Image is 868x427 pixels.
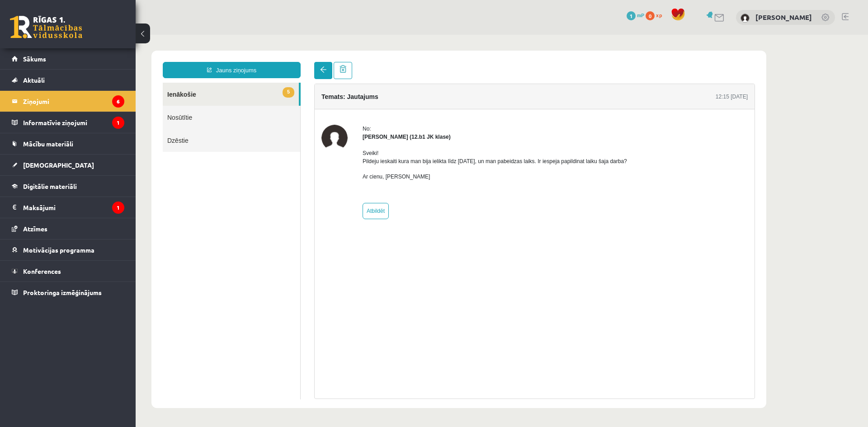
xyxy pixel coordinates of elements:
a: [PERSON_NAME] [755,13,812,22]
span: Proktoringa izmēģinājums [23,288,102,296]
a: Motivācijas programma [12,239,124,260]
span: Sākums [23,55,46,63]
h4: Temats: Jautajums [186,58,243,66]
span: Konferences [23,267,61,275]
span: 1 [627,11,636,20]
i: 1 [112,202,124,214]
a: Mācību materiāli [12,133,124,154]
a: Digitālie materiāli [12,176,124,197]
a: 5Ienākošie [27,48,163,71]
a: Atzīmes [12,218,124,239]
a: Ziņojumi6 [12,91,124,112]
a: Atbildēt [227,168,253,184]
i: 1 [112,117,124,129]
a: Proktoringa izmēģinājums [12,282,124,303]
span: Mācību materiāli [23,140,73,148]
a: [DEMOGRAPHIC_DATA] [12,155,124,175]
strong: [PERSON_NAME] (12.b1 JK klase) [227,99,315,105]
img: Jelizaveta Daņevska [186,90,212,116]
span: Motivācijas programma [23,246,94,254]
a: Informatīvie ziņojumi1 [12,112,124,133]
span: Digitālie materiāli [23,182,77,190]
span: Atzīmes [23,225,47,233]
div: 12:15 [DATE] [580,58,612,66]
a: Aktuāli [12,70,124,90]
a: Jauns ziņojums [27,27,165,43]
a: Maksājumi1 [12,197,124,218]
span: 0 [646,11,655,20]
a: 1 mP [627,11,644,19]
a: Dzēstie [27,94,165,117]
img: Tomijs Černovskis [741,14,750,23]
span: mP [637,11,644,19]
a: Konferences [12,261,124,282]
div: No: [227,90,491,98]
i: 6 [112,95,124,108]
legend: Maksājumi [23,197,124,218]
a: Rīgas 1. Tālmācības vidusskola [10,16,82,38]
span: [DEMOGRAPHIC_DATA] [23,161,94,169]
p: Sveiki! Pildeju ieskaiti kura man bija ielikta līdz [DATE], un man pabeidzas laiks. Ir iespeja pa... [227,114,491,131]
span: xp [656,11,662,19]
a: Nosūtītie [27,71,165,94]
legend: Ziņojumi [23,91,124,112]
p: Ar cienu, [PERSON_NAME] [227,138,491,146]
span: Aktuāli [23,76,45,84]
a: 0 xp [646,11,666,19]
a: Sākums [12,48,124,69]
span: 5 [147,52,159,63]
legend: Informatīvie ziņojumi [23,112,124,133]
